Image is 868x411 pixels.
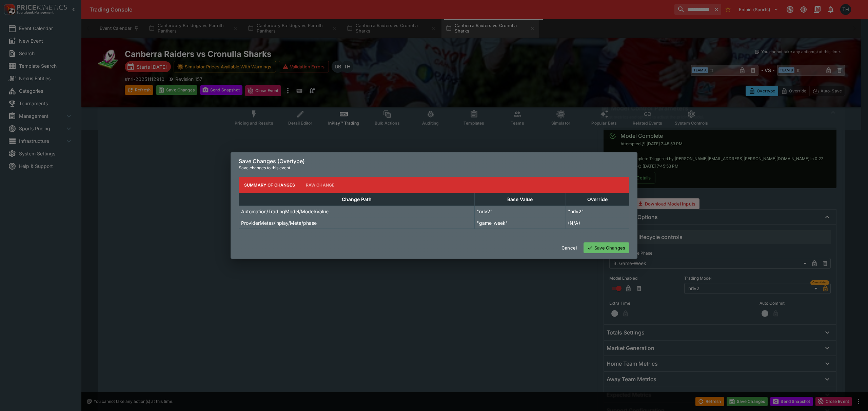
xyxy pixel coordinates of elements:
p: Automation/TradingModel/Model/Value [241,208,329,215]
p: ProviderMetas/inplay/Meta/phase [241,219,317,226]
td: "game_week" [474,217,566,229]
h6: Save Changes (Overtype) [239,158,629,165]
p: Save changes to this event. [239,165,629,171]
button: Cancel [557,242,581,253]
th: Override [566,193,629,206]
th: Change Path [239,193,475,206]
td: (N/A) [566,217,629,229]
th: Base Value [474,193,566,206]
button: Raw Change [300,177,340,193]
button: Save Changes [584,242,629,253]
td: "nrlv2" [566,206,629,217]
td: "nrlv2" [474,206,566,217]
button: Summary of Changes [239,177,300,193]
